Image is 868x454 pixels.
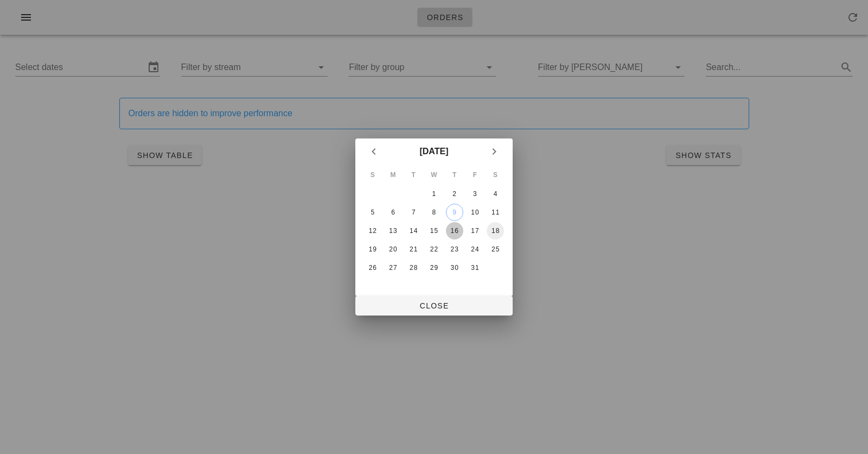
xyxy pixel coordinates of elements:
[384,166,403,184] th: M
[405,209,422,216] div: 7
[405,227,422,235] div: 14
[466,222,483,239] button: 17
[466,227,483,235] div: 17
[446,222,463,239] button: 16
[404,166,423,184] th: T
[405,245,422,253] div: 21
[355,296,513,316] button: Close
[445,166,464,184] th: T
[466,204,483,221] button: 10
[385,259,402,276] button: 27
[425,185,443,203] button: 1
[425,190,443,198] div: 1
[364,142,384,161] button: Previous month
[466,241,483,258] button: 24
[446,209,463,216] div: 9
[405,259,422,276] button: 28
[425,245,443,253] div: 22
[486,166,505,184] th: S
[424,166,444,184] th: W
[363,166,382,184] th: S
[425,241,443,258] button: 22
[385,264,402,272] div: 27
[466,245,483,253] div: 24
[405,264,422,272] div: 28
[487,241,504,258] button: 25
[425,204,443,221] button: 8
[364,264,381,272] div: 26
[466,190,483,198] div: 3
[405,241,422,258] button: 21
[487,190,504,198] div: 4
[364,227,381,235] div: 12
[446,190,463,198] div: 2
[466,209,483,216] div: 10
[466,185,483,203] button: 3
[425,209,443,216] div: 8
[364,204,381,221] button: 5
[484,142,504,161] button: Next month
[385,241,402,258] button: 20
[487,227,504,235] div: 18
[385,209,402,216] div: 6
[385,227,402,235] div: 13
[487,204,504,221] button: 11
[446,259,463,276] button: 30
[425,227,443,235] div: 15
[425,259,443,276] button: 29
[466,259,483,276] button: 31
[385,204,402,221] button: 6
[446,185,463,203] button: 2
[364,222,381,239] button: 12
[487,209,504,216] div: 11
[446,204,463,221] button: 9
[487,185,504,203] button: 4
[487,222,504,239] button: 18
[364,245,381,253] div: 19
[425,264,443,272] div: 29
[405,222,422,239] button: 14
[446,264,463,272] div: 30
[364,241,381,258] button: 19
[466,264,483,272] div: 31
[487,245,504,253] div: 25
[385,245,402,253] div: 20
[446,245,463,253] div: 23
[415,141,452,162] button: [DATE]
[364,209,381,216] div: 5
[364,301,504,310] span: Close
[385,222,402,239] button: 13
[405,204,422,221] button: 7
[364,259,381,276] button: 26
[425,222,443,239] button: 15
[465,166,485,184] th: F
[446,227,463,235] div: 16
[446,241,463,258] button: 23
